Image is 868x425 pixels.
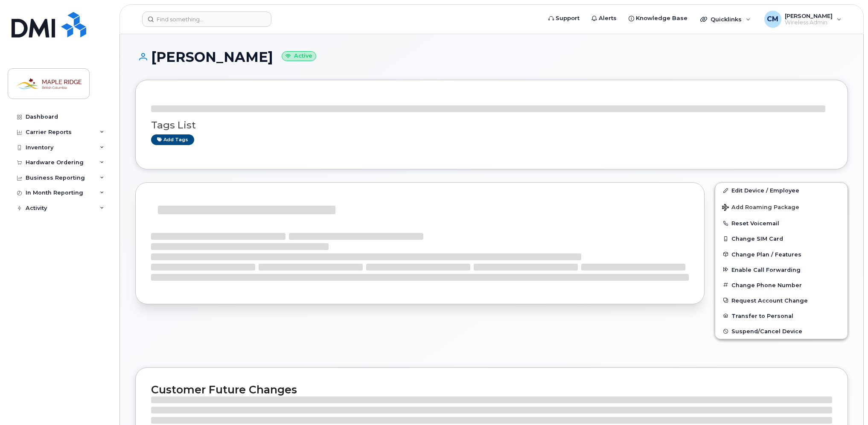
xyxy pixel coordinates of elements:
a: Edit Device / Employee [715,183,848,198]
button: Suspend/Cancel Device [715,323,848,339]
button: Enable Call Forwarding [715,262,848,277]
a: Add tags [151,134,194,145]
button: Change Phone Number [715,277,848,293]
span: Change Plan / Features [731,251,801,257]
h1: [PERSON_NAME] [135,49,848,64]
small: Active [282,51,316,61]
h3: Tags List [151,120,832,131]
button: Reset Voicemail [715,215,848,231]
button: Change SIM Card [715,231,848,246]
button: Request Account Change [715,293,848,308]
button: Add Roaming Package [715,198,848,215]
button: Change Plan / Features [715,247,848,262]
span: Suspend/Cancel Device [731,328,802,335]
span: Enable Call Forwarding [731,266,801,273]
span: Add Roaming Package [722,204,799,212]
button: Transfer to Personal [715,308,848,323]
h2: Customer Future Changes [151,383,832,396]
